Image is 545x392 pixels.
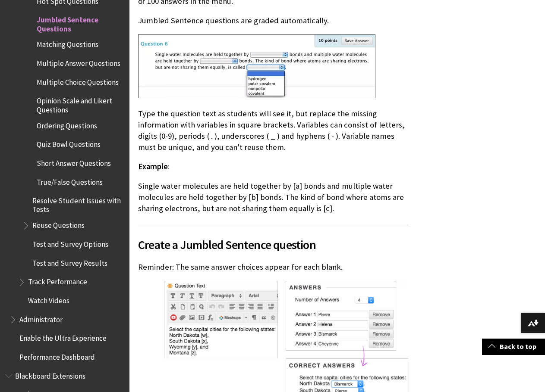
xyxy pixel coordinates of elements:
p: Reminder: The same answer choices appear for each blank. [138,261,409,273]
span: Example [138,162,168,171]
span: Track Performance [28,275,87,286]
span: Resolve Student Issues with Tests [32,193,123,214]
span: Blackboard Extensions [15,369,85,380]
span: Matching Questions [37,37,98,49]
span: Quiz Bowl Questions [37,137,101,149]
p: Type the question text as students will see it, but replace the missing information with variable... [138,108,409,153]
span: Opinion Scale and Likert Questions [37,94,123,114]
a: Back to top [482,339,545,355]
span: Multiple Choice Questions [37,75,119,87]
p: Jumbled Sentence questions are graded automatically. [138,15,409,26]
span: Enable the Ultra Experience [19,331,107,343]
span: Test and Survey Options [32,237,108,249]
span: True/False Questions [37,175,103,187]
span: Performance Dashboard [19,350,95,361]
span: Administrator [19,312,63,324]
p: Single water molecules are held together by [a] bonds and multiple water molecules are held toget... [138,180,409,215]
span: Multiple Answer Questions [37,56,120,68]
span: Test and Survey Results [32,256,107,268]
p: : [138,161,409,172]
span: Ordering Questions [37,118,97,130]
span: Reuse Questions [32,218,85,230]
span: Create a Jumbled Sentence question [138,236,409,254]
span: Short Answer Questions [37,156,111,168]
span: Jumbled Sentence Questions [37,13,123,33]
span: Watch Videos [28,293,69,305]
